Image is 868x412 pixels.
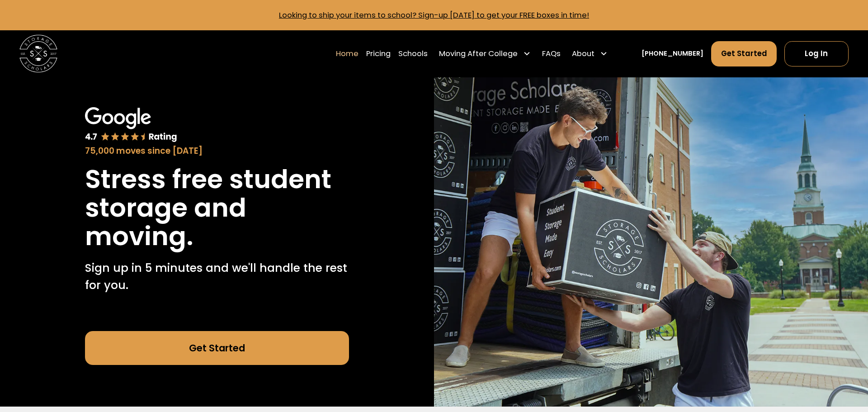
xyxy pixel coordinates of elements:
a: Looking to ship your items to school? Sign-up [DATE] to get your FREE boxes in time! [279,10,589,20]
div: 75,000 moves since [DATE] [85,145,349,157]
div: Moving After College [439,48,518,59]
a: Get Started [711,41,777,66]
a: [PHONE_NUMBER] [642,49,703,59]
a: Log In [784,41,849,66]
a: Schools [398,41,428,67]
p: Sign up in 5 minutes and we'll handle the rest for you. [85,260,349,294]
div: About [572,48,594,59]
img: Google 4.7 star rating [85,107,177,142]
img: Storage Scholars main logo [19,35,57,72]
h1: Stress free student storage and moving. [85,165,349,251]
a: Home [336,41,359,67]
a: Pricing [366,41,391,67]
a: FAQs [542,41,561,67]
a: Get Started [85,331,349,365]
img: Storage Scholars makes moving and storage easy. [434,77,868,407]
